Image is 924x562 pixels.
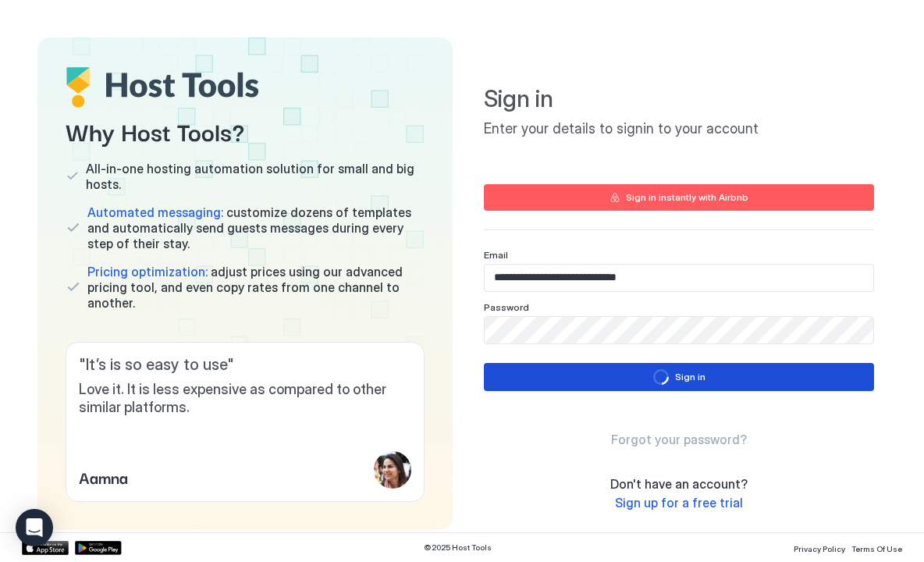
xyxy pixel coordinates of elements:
[66,113,425,148] span: Why Host Tools?
[79,465,128,489] span: Aamna
[484,184,874,211] button: Sign in instantly with Airbnb
[424,542,492,553] span: © 2025 Host Tools
[485,265,873,291] input: Input Field
[653,369,669,385] div: loading
[75,541,122,555] a: Google Play Store
[374,451,411,489] div: profile
[615,495,743,511] a: Sign up for a free trial
[484,249,508,261] span: Email
[675,370,705,384] div: Sign in
[16,509,53,546] div: Open Intercom Messenger
[484,120,874,138] span: Enter your details to signin to your account
[86,161,425,192] span: All-in-one hosting automation solution for small and big hosts.
[79,355,411,375] span: " It’s is so easy to use "
[484,363,874,391] button: loadingSign in
[79,381,411,416] span: Love it. It is less expensive as compared to other similar platforms.
[610,476,748,492] span: Don't have an account?
[87,205,425,251] span: customize dozens of templates and automatically send guests messages during every step of their s...
[794,544,845,553] span: Privacy Policy
[626,190,748,205] div: Sign in instantly with Airbnb
[22,541,69,555] a: App Store
[611,432,747,447] span: Forgot your password?
[87,264,425,311] span: adjust prices using our advanced pricing tool, and even copy rates from one channel to another.
[851,539,902,556] a: Terms Of Use
[484,301,529,313] span: Password
[87,205,223,220] span: Automated messaging:
[611,432,747,448] a: Forgot your password?
[794,539,845,556] a: Privacy Policy
[484,84,874,114] span: Sign in
[485,317,873,343] input: Input Field
[87,264,208,279] span: Pricing optimization:
[615,495,743,510] span: Sign up for a free trial
[851,544,902,553] span: Terms Of Use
